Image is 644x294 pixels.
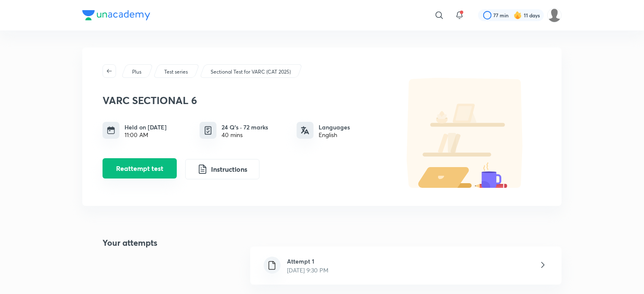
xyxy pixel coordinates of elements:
img: timing [107,126,115,135]
p: Test series [164,68,188,76]
h6: Attempt 1 [287,257,329,266]
img: quiz info [203,125,214,136]
a: Sectional Test for VARC (CAT 2025) [209,68,292,76]
h6: Held on [DATE] [124,123,167,132]
h3: VARC SECTIONAL 6 [103,94,385,107]
a: Test series [163,68,189,76]
img: Company Logo [82,10,150,20]
img: default [390,78,541,188]
p: Plus [132,68,141,76]
img: file [267,260,277,271]
div: English [319,132,350,138]
button: Instructions [185,159,260,179]
div: 11:00 AM [124,132,167,138]
p: [DATE] 9:30 PM [287,266,329,275]
h6: Languages [319,123,350,132]
button: Reattempt test [103,158,177,179]
h6: 24 Q’s · 72 marks [222,123,268,132]
a: Plus [131,68,143,76]
img: languages [301,126,309,135]
img: streak [514,11,522,19]
p: Sectional Test for VARC (CAT 2025) [211,68,291,76]
img: Aparna Dubey [547,8,562,22]
div: 40 mins [222,132,268,138]
img: instruction [198,164,208,174]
